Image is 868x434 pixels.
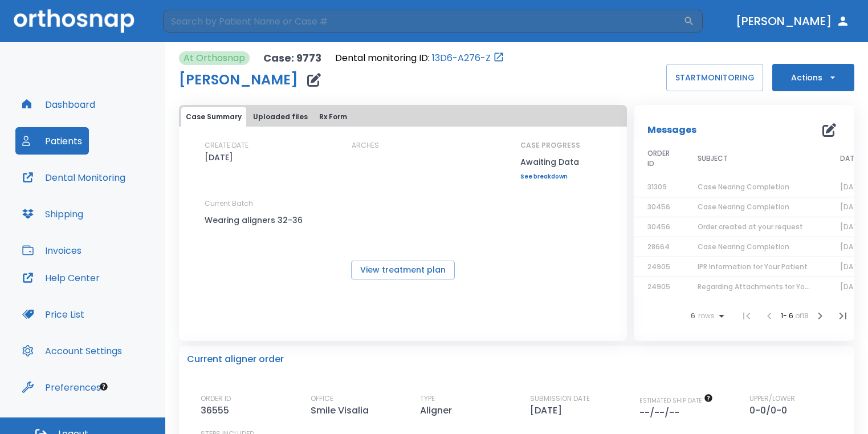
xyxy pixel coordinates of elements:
[698,282,840,291] span: Regarding Attachments for Your Patient
[840,242,865,252] span: [DATE]
[698,222,803,232] span: Order created at your request
[647,282,670,291] span: 24905
[201,394,231,404] p: ORDER ID
[840,153,858,164] span: DATE
[647,182,667,192] span: 31309
[647,262,670,271] span: 24905
[749,394,795,404] p: UPPER/LOWER
[184,51,245,65] p: At Orthosnap
[205,198,307,209] p: Current Batch
[639,406,684,420] p: --/--/--
[351,261,455,279] button: View treatment plan
[772,64,854,91] button: Actions
[698,242,789,252] span: Case Nearing Completion
[205,151,233,164] p: [DATE]
[691,312,695,320] span: 6
[15,337,129,364] button: Account Settings
[530,404,567,417] p: [DATE]
[15,301,91,328] button: Price List
[14,9,135,33] img: Orthosnap
[695,312,715,320] span: rows
[335,51,504,65] div: Open patient in dental monitoring portal
[840,202,865,212] span: [DATE]
[15,264,107,291] button: Help Center
[311,394,333,404] p: OFFICE
[698,202,789,212] span: Case Nearing Completion
[420,404,457,417] p: Aligner
[15,127,89,155] button: Patients
[749,404,792,417] p: 0-0/0-0
[781,311,795,321] span: 1 - 6
[520,173,580,180] a: See breakdown
[647,202,670,212] span: 30456
[432,51,491,65] a: 13D6-A276-Z
[311,404,373,417] p: Smile Visalia
[263,51,321,65] p: Case: 9773
[352,140,379,151] p: ARCHES
[201,404,234,417] p: 36555
[315,107,352,127] button: Rx Form
[647,222,670,232] span: 30456
[420,394,435,404] p: TYPE
[179,73,298,87] h1: [PERSON_NAME]
[205,140,248,151] p: CREATE DATE
[639,396,713,405] span: The date will be available after approving treatment plan
[840,282,865,291] span: [DATE]
[15,164,132,191] button: Dental Monitoring
[205,213,307,227] p: Wearing aligners 32-36
[335,51,430,65] p: Dental monitoring ID:
[840,182,865,192] span: [DATE]
[15,200,90,228] button: Shipping
[840,222,865,232] span: [DATE]
[530,394,590,404] p: SUBMISSION DATE
[520,140,580,151] p: CASE PROGRESS
[248,107,312,127] button: Uploaded files
[698,153,728,164] span: SUBJECT
[647,242,670,252] span: 28664
[15,374,108,401] button: Preferences
[698,182,789,192] span: Case Nearing Completion
[666,64,763,91] button: STARTMONITORING
[163,10,683,33] input: Search by Patient Name or Case #
[187,352,284,366] p: Current aligner order
[731,11,854,31] button: [PERSON_NAME]
[698,262,808,271] span: IPR Information for Your Patient
[181,107,625,127] div: tabs
[99,382,109,392] div: Tooltip anchor
[647,148,670,169] span: ORDER ID
[520,155,580,169] p: Awaiting Data
[15,237,88,264] button: Invoices
[840,262,865,271] span: [DATE]
[181,107,246,127] button: Case Summary
[795,311,809,321] span: of 18
[15,91,102,118] button: Dashboard
[647,123,696,137] p: Messages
